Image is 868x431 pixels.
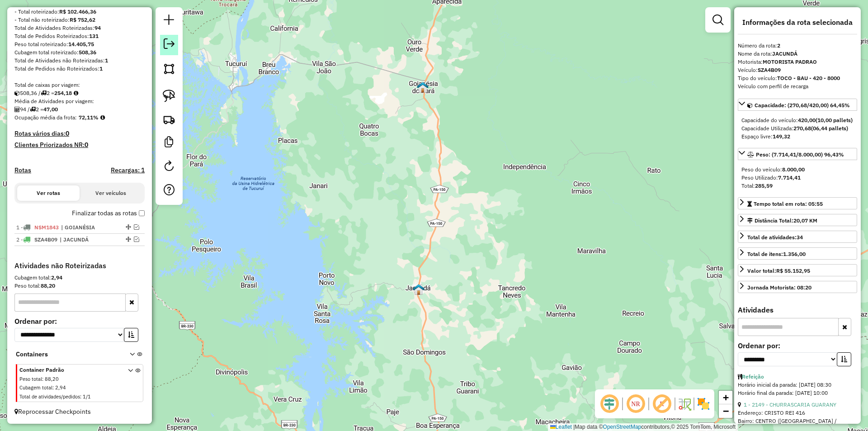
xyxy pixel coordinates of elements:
[738,264,857,276] a: Valor total:R$ 55.152,95
[738,42,857,50] div: Número da rota:
[80,185,142,201] button: Ver veículos
[778,174,801,181] strong: 7.714,41
[51,274,62,281] strong: 2,94
[14,90,20,96] i: Cubagem total roteirizado
[52,384,54,391] span: :
[741,133,854,141] div: Espaço livre:
[160,133,178,153] a: Criar modelo
[41,90,47,96] i: Total de rotas
[723,392,729,403] span: +
[741,174,854,182] div: Peso Utilizado:
[42,376,43,382] span: :
[19,384,52,391] span: Cubagem total
[14,8,145,16] div: - Total roteirizado:
[758,66,781,73] strong: SZA4B09
[738,113,857,144] div: Capacidade: (270,68/420,00) 64,45%
[41,282,55,289] strong: 88,20
[719,391,732,404] a: Zoom in
[14,282,145,290] div: Peso total:
[772,50,797,57] strong: JACUNDÁ
[550,424,572,430] a: Leaflet
[16,236,57,243] span: 2 -
[738,214,857,226] a: Distância Total:20,07 KM
[756,151,844,158] span: Peso: (7.714,41/8.000,00) 96,43%
[14,274,145,282] div: Cubagem total:
[738,231,857,243] a: Total de atividades:34
[14,105,145,114] div: 94 / 2 =
[17,185,80,201] button: Ver rotas
[754,200,823,207] span: Tempo total em rota: 05:55
[134,237,139,242] em: Visualizar rota
[19,376,42,382] span: Peso total
[738,381,857,389] div: Horário inicial da parada: [DATE] 08:30
[738,18,857,27] h4: Informações da rota selecionada
[79,49,96,56] strong: 508,36
[134,224,139,230] em: Visualizar rota
[66,129,69,137] strong: 0
[742,373,764,380] a: Refeição
[139,210,145,216] input: Finalizar todas as rotas
[79,114,99,121] strong: 72,11%
[738,247,857,260] a: Total de itens:1.356,00
[34,236,57,243] span: SZA4B09
[719,404,732,418] a: Zoom out
[738,409,857,417] div: Endereço: CRISTO REI 416
[61,223,103,232] span: GOIANÉSIA
[14,40,145,48] div: Peso total roteirizado:
[548,423,738,431] div: Map data © contributors,© 2025 TomTom, Microsoft
[43,106,58,113] strong: 47,00
[755,182,773,189] strong: 285,59
[738,162,857,194] div: Peso: (7.714,41/8.000,00) 96,43%
[738,66,857,74] div: Veículo:
[111,166,145,174] h4: Recargas: 1
[19,393,80,400] span: Total de atividades/pedidos
[747,234,803,241] span: Total de atividades:
[14,166,31,174] a: Rotas
[55,384,66,391] span: 2,94
[83,393,91,400] span: 1/1
[741,116,854,124] div: Capacidade do veículo:
[798,117,816,123] strong: 420,00
[16,350,118,359] span: Containers
[793,217,817,224] span: 20,07 KM
[417,81,429,93] img: Goianesia do Para
[14,114,77,121] span: Ocupação média da frota:
[738,389,857,397] div: Horário final da parada: [DATE] 10:00
[747,250,806,258] div: Total de itens:
[68,41,94,47] strong: 14.405,75
[677,397,692,411] img: Fluxo de ruas
[738,74,857,82] div: Tipo do veículo:
[738,50,857,58] div: Nome da rota:
[14,65,145,73] div: Total de Pedidos não Roteirizados:
[89,33,99,39] strong: 131
[783,251,806,257] strong: 1.356,00
[126,237,131,242] em: Alterar sequência das rotas
[163,62,175,75] img: Selecionar atividades - polígono
[738,99,857,111] a: Capacidade: (270,68/420,00) 64,45%
[651,393,673,415] span: Exibir rótulo
[603,424,642,430] a: OpenStreetMap
[723,405,729,417] span: −
[94,24,101,31] strong: 94
[777,42,780,49] strong: 2
[85,141,88,149] strong: 0
[625,393,646,415] span: Ocultar NR
[19,366,117,374] span: Container Padrão
[14,316,145,327] label: Ordenar por:
[763,58,817,65] strong: MOTORISTA PADRAO
[60,236,101,244] span: JACUNDÁ
[16,224,59,231] span: 1 -
[776,267,810,274] strong: R$ 55.152,95
[14,130,145,137] h4: Rotas vários dias:
[14,81,145,89] div: Total de caixas por viagem:
[72,208,145,218] label: Finalizar todas as rotas
[741,124,854,133] div: Capacidade Utilizada:
[159,109,179,129] a: Criar rota
[14,97,145,105] div: Média de Atividades por viagem:
[160,35,178,55] a: Exportar sessão
[160,157,178,177] a: Reroteirizar Sessão
[816,117,853,123] strong: (10,00 pallets)
[599,393,620,415] span: Ocultar deslocamento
